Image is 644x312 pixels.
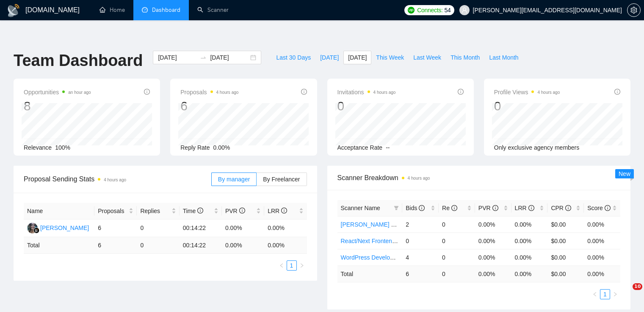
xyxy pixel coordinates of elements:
[373,90,396,95] time: 4 hours ago
[402,265,439,282] td: 6
[584,233,620,249] td: 0.00%
[492,205,498,211] span: info-circle
[402,249,439,265] td: 4
[392,202,401,214] span: filter
[511,233,548,249] td: 0.00%
[627,7,640,14] span: setting
[458,89,464,95] span: info-circle
[33,227,39,233] img: gigradar-bm.png
[287,261,296,270] a: 1
[494,144,580,151] span: Only exclusive agency members
[40,223,89,233] div: [PERSON_NAME]
[137,203,179,219] th: Replies
[337,144,383,151] span: Acceptance Rate
[320,53,339,62] span: [DATE]
[197,6,229,14] a: searchScanner
[462,7,467,13] span: user
[222,219,264,237] td: 0.00%
[239,208,245,213] span: info-circle
[489,53,518,62] span: Last Month
[584,265,620,282] td: 0.00 %
[610,289,620,299] li: Next Page
[299,263,304,268] span: right
[276,260,287,271] button: left
[200,54,207,61] span: swap-right
[210,53,249,62] input: End date
[565,205,571,211] span: info-circle
[197,208,203,213] span: info-circle
[551,205,571,211] span: CPR
[587,205,610,211] span: Score
[276,53,311,62] span: Last 30 Days
[528,205,534,211] span: info-circle
[222,237,264,254] td: 0.00 %
[225,208,245,214] span: PVR
[439,216,475,233] td: 0
[511,265,548,282] td: 0.00 %
[152,6,180,14] span: Dashboard
[475,233,511,249] td: 0.00%
[137,219,179,237] td: 0
[408,7,415,14] img: upwork-logo.png
[547,265,584,282] td: $ 0.00
[7,4,20,17] img: logo
[627,7,641,14] a: setting
[104,178,126,182] time: 4 hours ago
[24,174,211,184] span: Proposal Sending Stats
[408,176,430,181] time: 4 hours ago
[264,237,307,254] td: 0.00 %
[610,289,620,299] button: right
[406,205,425,211] span: Bids
[446,51,484,64] button: This Month
[515,205,534,211] span: LRR
[180,144,210,151] span: Reply Rate
[315,51,343,64] button: [DATE]
[287,260,297,271] li: 1
[297,260,307,271] li: Next Page
[158,53,196,62] input: Start date
[484,51,523,64] button: Last Month
[297,260,307,271] button: right
[341,254,406,261] a: WordPress Development
[627,3,641,17] button: setting
[98,206,127,216] span: Proposals
[144,89,150,95] span: info-circle
[445,5,451,15] span: 54
[337,172,621,183] span: Scanner Breakdown
[14,51,143,71] h1: Team Dashboard
[68,90,91,95] time: an hour ago
[180,87,238,97] span: Proposals
[24,237,94,254] td: Total
[592,292,597,297] span: left
[475,216,511,233] td: 0.00%
[183,208,203,214] span: Time
[402,216,439,233] td: 2
[590,289,600,299] li: Previous Page
[584,216,620,233] td: 0.00%
[511,249,548,265] td: 0.00%
[180,219,222,237] td: 00:14:22
[94,203,137,219] th: Proposals
[268,208,287,214] span: LRR
[371,51,409,64] button: This Week
[439,233,475,249] td: 0
[281,208,287,213] span: info-circle
[547,216,584,233] td: $0.00
[337,98,396,114] div: 0
[264,219,307,237] td: 0.00%
[613,292,618,297] span: right
[494,98,560,114] div: 0
[218,176,250,183] span: By manager
[271,51,315,64] button: Last 30 Days
[200,54,207,61] span: to
[451,53,480,62] span: This Month
[600,289,610,299] li: 1
[614,89,620,95] span: info-circle
[140,206,169,216] span: Replies
[27,224,89,231] a: RS[PERSON_NAME]
[419,205,425,211] span: info-circle
[584,249,620,265] td: 0.00%
[413,53,441,62] span: Last Week
[337,265,403,282] td: Total
[213,144,230,151] span: 0.00%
